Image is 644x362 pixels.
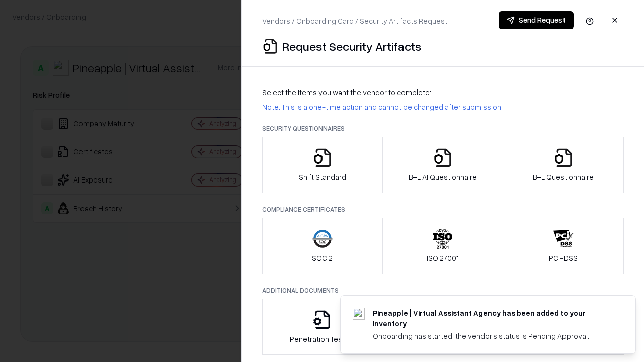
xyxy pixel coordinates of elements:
[499,11,574,29] button: Send Request
[262,299,383,355] button: Penetration Testing
[262,137,383,193] button: Shift Standard
[262,102,624,112] p: Note: This is a one-time action and cannot be changed after submission.
[373,308,611,329] div: Pineapple | Virtual Assistant Agency has been added to your inventory
[262,87,624,98] p: Select the items you want the vendor to complete:
[382,137,504,193] button: B+L AI Questionnaire
[503,137,624,193] button: B+L Questionnaire
[382,218,504,274] button: ISO 27001
[262,205,624,214] p: Compliance Certificates
[549,253,578,263] p: PCI-DSS
[533,172,594,183] p: B+L Questionnaire
[427,253,459,263] p: ISO 27001
[353,308,365,320] img: trypineapple.com
[299,172,346,183] p: Shift Standard
[409,172,477,183] p: B+L AI Questionnaire
[262,218,383,274] button: SOC 2
[373,331,611,341] div: Onboarding has started, the vendor's status is Pending Approval.
[262,124,624,133] p: Security Questionnaires
[262,16,447,26] p: Vendors / Onboarding Card / Security Artifacts Request
[262,286,624,295] p: Additional Documents
[290,334,355,344] p: Penetration Testing
[282,38,421,54] p: Request Security Artifacts
[503,218,624,274] button: PCI-DSS
[312,253,333,263] p: SOC 2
